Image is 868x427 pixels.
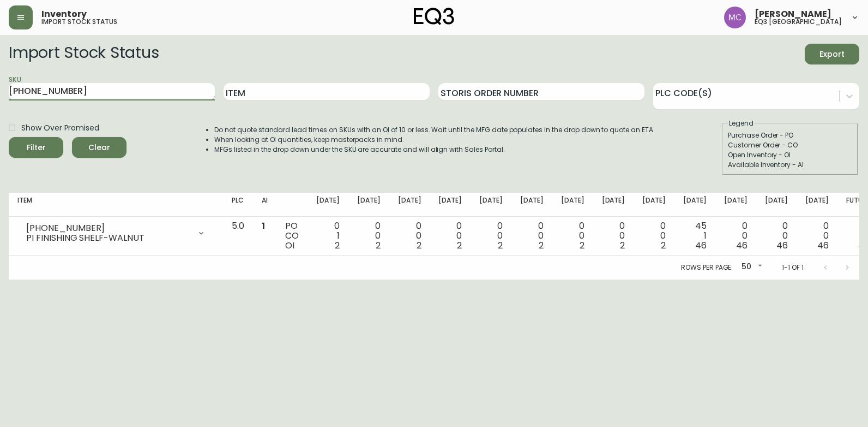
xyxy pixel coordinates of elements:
div: 0 0 [765,221,788,251]
th: Item [9,193,223,217]
p: Rows per page: [681,263,733,272]
button: Export [805,44,859,64]
span: 2 [335,239,340,252]
div: Customer Order - CO [728,140,852,150]
th: [DATE] [552,193,593,217]
div: Open Inventory - OI [728,150,852,160]
img: logo [414,8,454,25]
span: 2 [539,239,544,252]
th: AI [253,193,276,217]
h5: eq3 [GEOGRAPHIC_DATA] [755,19,842,25]
span: [PERSON_NAME] [755,10,831,19]
th: [DATE] [634,193,674,217]
span: 2 [580,239,584,252]
span: 46 [817,239,829,252]
div: Available Inventory - AI [728,160,852,170]
div: 0 0 [724,221,748,251]
span: 2 [661,239,666,252]
div: 45 1 [683,221,707,251]
p: 1-1 of 1 [782,263,804,272]
span: 2 [376,239,381,252]
span: 2 [457,239,462,252]
th: [DATE] [593,193,634,217]
img: 6dbdb61c5655a9a555815750a11666cc [724,7,746,28]
div: 0 0 [438,221,462,251]
div: 0 0 [479,221,503,251]
span: 2 [620,239,625,252]
th: PLC [223,193,253,217]
span: 46 [776,239,788,252]
span: 1 [262,220,265,232]
span: 46 [736,239,748,252]
h2: Import Stock Status [9,44,159,64]
span: 2 [417,239,421,252]
th: [DATE] [715,193,756,217]
span: 2 [498,239,503,252]
th: [DATE] [674,193,715,217]
th: [DATE] [348,193,389,217]
span: Inventory [41,10,87,19]
div: PO CO [285,221,299,251]
th: [DATE] [430,193,471,217]
li: When looking at OI quantities, keep masterpacks in mind. [214,135,655,145]
th: [DATE] [308,193,348,217]
li: MFGs listed in the drop down under the SKU are accurate and will align with Sales Portal. [214,145,655,155]
div: 0 0 [398,221,421,251]
button: Clear [72,137,126,158]
div: 0 0 [561,221,584,251]
div: 0 0 [805,221,829,251]
span: Show Over Promised [21,122,99,134]
div: 0 0 [520,221,544,251]
div: 0 1 [316,221,340,251]
td: 5.0 [223,217,253,256]
th: [DATE] [471,193,511,217]
legend: Legend [728,118,755,128]
th: [DATE] [511,193,552,217]
div: Purchase Order - PO [728,131,852,140]
div: PI FINISHING SHELF-WALNUT [26,233,190,243]
span: Clear [81,141,118,155]
th: [DATE] [797,193,837,217]
span: 46 [695,239,707,252]
button: Filter [9,137,63,158]
div: [PHONE_NUMBER]PI FINISHING SHELF-WALNUT [17,221,214,245]
th: [DATE] [756,193,797,217]
li: Do not quote standard lead times on SKUs with an OI of 10 or less. Wait until the MFG date popula... [214,125,655,135]
div: 0 0 [602,221,625,251]
span: OI [285,239,294,252]
div: 0 0 [642,221,666,251]
h5: import stock status [41,19,117,25]
div: 0 0 [357,221,381,251]
th: [DATE] [389,193,430,217]
span: Export [813,48,851,61]
div: 50 [737,258,764,276]
div: [PHONE_NUMBER] [26,223,190,233]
